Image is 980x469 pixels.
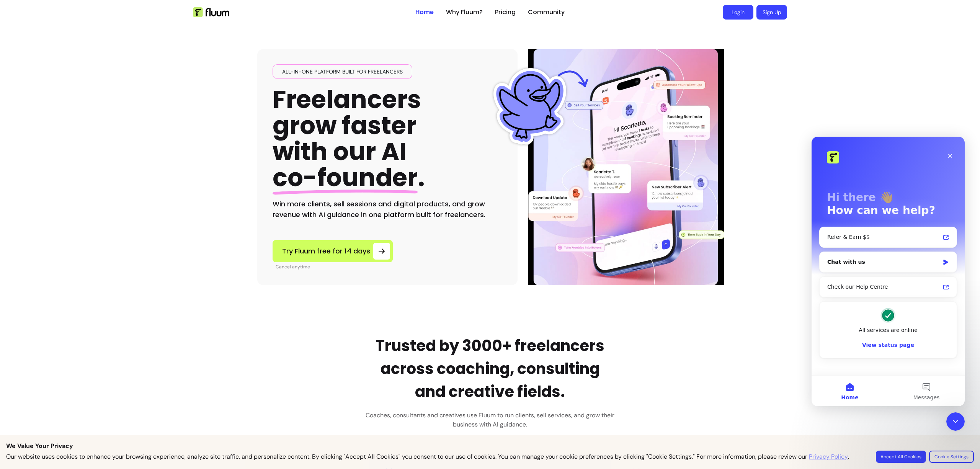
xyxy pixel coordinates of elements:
img: Fluum Logo [193,7,229,17]
span: co-founder [273,160,418,194]
a: Community [528,8,565,17]
a: Home [415,8,434,17]
a: Login [723,5,753,20]
h3: Coaches, consultants and creatives use Fluum to run clients, sell services, and grow their busine... [366,411,614,429]
a: Sign Up [756,5,787,20]
iframe: Intercom live chat [946,412,965,431]
img: Fluum Duck sticker [492,68,568,145]
span: All-in-one platform built for freelancers [279,68,406,75]
p: We Value Your Privacy [6,441,974,451]
iframe: Intercom live chat [812,137,965,406]
span: Try Fluum free for 14 days [282,246,370,257]
a: Pricing [495,8,516,17]
h2: Win more clients, sell sessions and digital products, and grow revenue with AI guidance in one pl... [273,199,502,220]
h1: Freelancers grow faster with our AI . [273,87,425,191]
p: Cancel anytime [276,264,393,270]
p: Our website uses cookies to enhance your browsing experience, analyze site traffic, and personali... [6,452,849,461]
button: Accept All Cookies [876,451,926,463]
img: Hero [530,49,723,285]
h2: Trusted by 3000+ freelancers across coaching, consulting and creative fields. [366,334,614,403]
a: Why Fluum? [446,8,483,17]
a: Privacy Policy [809,452,848,461]
a: Try Fluum free for 14 days [273,240,393,262]
button: Cookie Settings [929,451,974,463]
